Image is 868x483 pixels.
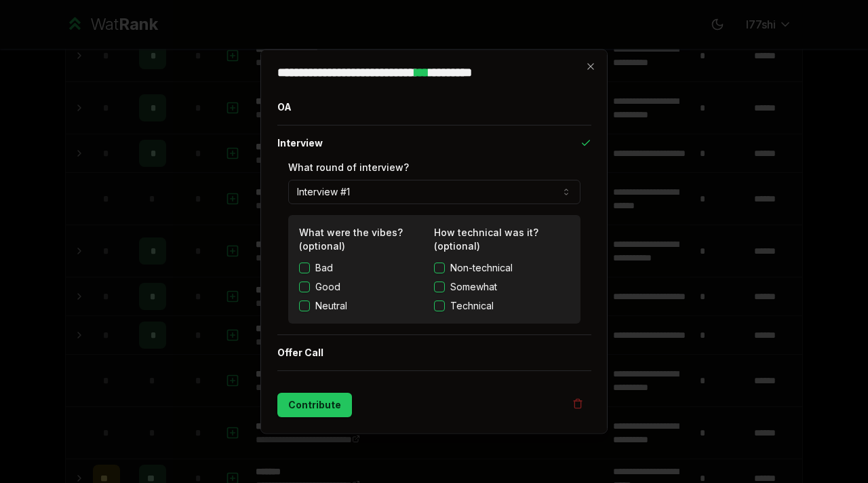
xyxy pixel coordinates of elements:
label: Good [315,280,340,294]
span: Technical [450,299,494,313]
button: Contribute [277,393,352,417]
span: Non-technical [450,261,513,275]
label: Neutral [315,299,347,313]
div: Interview [277,161,591,334]
button: Offer Call [277,335,591,370]
span: Somewhat [450,280,497,294]
label: How technical was it? (optional) [434,227,538,252]
button: Interview [277,125,591,161]
button: Technical [434,301,445,311]
label: Bad [315,261,333,275]
button: Somewhat [434,282,445,292]
label: What were the vibes? (optional) [299,227,403,252]
button: OA [277,90,591,125]
button: Non-technical [434,263,445,273]
label: What round of interview? [288,161,409,173]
